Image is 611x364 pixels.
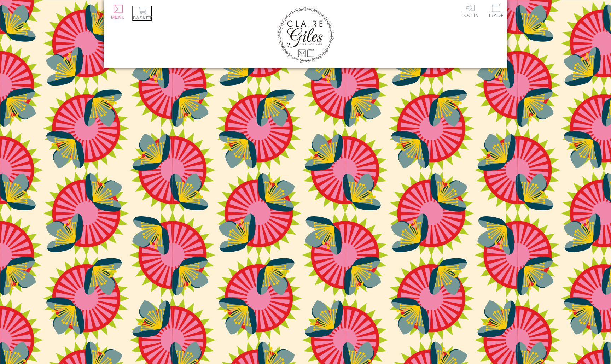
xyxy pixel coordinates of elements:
button: Basket [132,6,152,21]
button: Menu [111,5,125,20]
span: Menu [111,15,125,20]
a: Trade [489,4,504,19]
a: Log In [462,4,479,17]
span: Trade [489,4,504,17]
img: Claire Giles Greetings Cards [277,7,334,63]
